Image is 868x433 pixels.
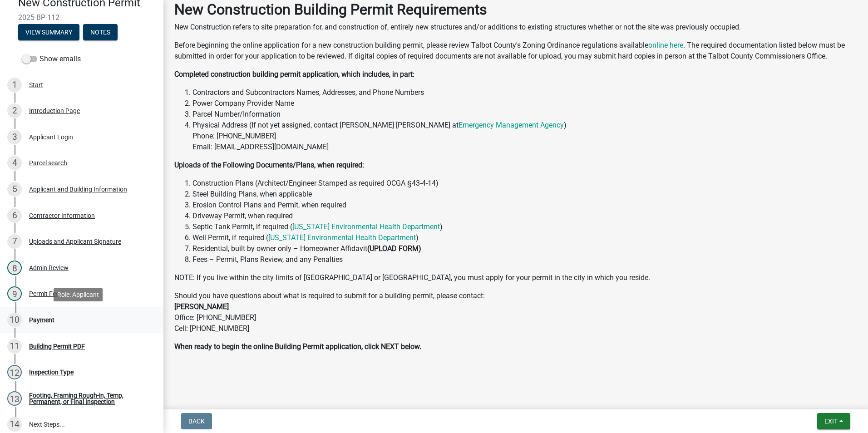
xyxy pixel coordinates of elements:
div: 12 [7,365,22,379]
li: Well Permit, if required ( ) [192,232,857,243]
li: Construction Plans (Architect/Engineer Stamped as required OCGA §43-4-14) [192,178,857,189]
button: Back [181,413,212,429]
li: Power Company Provider Name [192,98,857,109]
label: Show emails [22,54,81,64]
p: Before beginning the online application for a new construction building permit, please review Tal... [174,40,857,62]
div: Role: Applicant [54,288,103,301]
li: Parcel Number/Information [192,109,857,120]
strong: (UPLOAD FORM) [367,244,421,253]
li: Fees – Permit, Plans Review, and any Penalties [192,254,857,265]
li: Erosion Control Plans and Permit, when required [192,200,857,211]
div: 2 [7,103,22,118]
div: Inspection Type [29,369,74,375]
div: 11 [7,339,22,354]
div: Footing, Framing Rough-in, Temp, Permanent, or Final Inspection [29,392,149,405]
div: 3 [7,130,22,144]
div: 4 [7,156,22,170]
div: Building Permit PDF [29,343,85,349]
wm-modal-confirm: Notes [83,29,118,36]
li: Septic Tank Permit, if required ( ) [192,221,857,232]
div: Contractor Information [29,212,95,219]
div: Applicant and Building Information [29,186,127,192]
li: Contractors and Subcontractors Names, Addresses, and Phone Numbers [192,87,857,98]
li: Physical Address (If not yet assigned, contact [PERSON_NAME] [PERSON_NAME] at ) Phone: [PHONE_NUM... [192,120,857,153]
wm-modal-confirm: Summary [18,29,79,36]
p: Should you have questions about what is required to submit for a building permit, please contact:... [174,290,857,334]
strong: Uploads of the Following Documents/Plans, when required: [174,161,364,169]
strong: [PERSON_NAME] [174,302,229,311]
div: 14 [7,417,22,432]
div: 13 [7,391,22,406]
a: [US_STATE] Environmental Health Department [292,222,440,231]
div: 5 [7,182,22,197]
button: Notes [83,24,118,40]
span: Back [188,418,205,425]
strong: New Construction Building Permit Requirements [174,1,487,18]
a: [US_STATE] Environmental Health Department [268,233,416,242]
strong: When ready to begin the online Building Permit application, click NEXT below. [174,342,421,351]
div: 1 [7,78,22,92]
div: Permit Fee [29,290,59,297]
div: Uploads and Applicant Signature [29,238,121,245]
p: New Construction refers to site preparation for, and construction of, entirely new structures and... [174,22,857,33]
a: Emergency Management Agency [459,121,564,129]
div: 7 [7,234,22,249]
button: Exit [817,413,850,429]
button: View Summary [18,24,79,40]
div: 9 [7,286,22,301]
strong: Completed construction building permit application, which includes, in part: [174,70,414,79]
div: Payment [29,317,54,323]
div: 10 [7,313,22,327]
div: 6 [7,208,22,223]
p: NOTE: If you live within the city limits of [GEOGRAPHIC_DATA] or [GEOGRAPHIC_DATA], you must appl... [174,272,857,283]
li: Residential, built by owner only – Homeowner Affidavit [192,243,857,254]
span: Exit [824,418,838,425]
div: 8 [7,261,22,275]
div: Parcel search [29,160,67,166]
div: Introduction Page [29,108,80,114]
a: online here [648,41,683,49]
div: Admin Review [29,265,69,271]
div: Start [29,82,43,88]
li: Driveway Permit, when required [192,211,857,221]
div: Applicant Login [29,134,73,140]
span: 2025-BP-112 [18,13,145,22]
li: Steel Building Plans, when applicable [192,189,857,200]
